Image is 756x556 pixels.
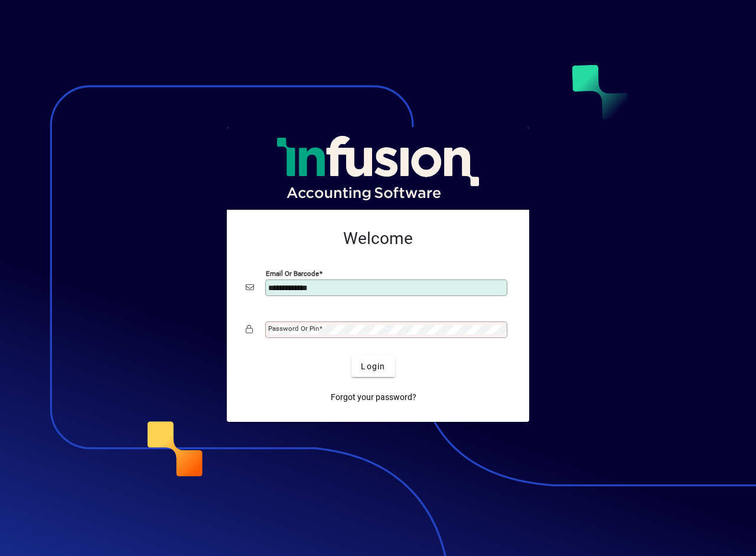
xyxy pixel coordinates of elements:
[361,360,385,373] span: Login
[351,356,395,377] button: Login
[331,391,416,404] span: Forgot your password?
[268,324,319,333] mat-label: Password or Pin
[266,269,319,278] mat-label: Email or Barcode
[246,229,510,249] h2: Welcome
[326,386,421,408] a: Forgot your password?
